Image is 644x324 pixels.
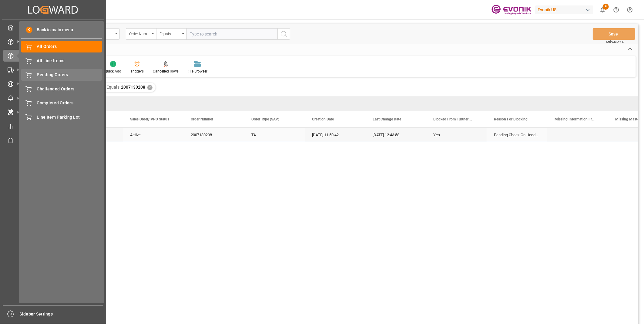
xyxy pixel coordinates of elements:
div: Order Number [129,30,150,37]
span: Line Item Parking Lot [37,114,102,120]
a: Completed Orders [21,97,102,109]
span: 9 [603,4,609,10]
button: Help Center [609,3,623,17]
img: Evonik-brand-mark-Deep-Purple-RGB.jpeg_1700498283.jpeg [491,5,531,15]
div: Cancelled Rows [153,69,179,74]
span: Completed Orders [37,100,102,106]
span: All Orders [37,43,102,50]
div: File Browser [188,69,207,74]
span: Sidebar Settings [20,311,104,317]
div: Evonik US [535,5,593,14]
div: [DATE] 11:50:42 [305,128,365,142]
button: Evonik US [535,4,596,15]
div: Quick Add [105,69,121,74]
button: show 9 new notifications [596,3,609,17]
a: My Reports [3,120,103,132]
div: 2007130208 [183,128,244,142]
span: Challenged Orders [37,86,102,92]
span: Ctrl/CMD + S [606,39,624,44]
div: [DATE] 12:43:58 [365,128,426,142]
div: Active [130,128,176,142]
input: Type to search [186,28,277,40]
span: Back to main menu [32,27,73,33]
a: All Orders [21,41,102,52]
button: Save [593,28,635,40]
div: Pending Check On Header Level, Special Transport Requirements Unchecked [487,128,547,142]
a: Line Item Parking Lot [21,111,102,123]
span: Order Type (SAP) [251,117,279,121]
a: Pending Orders [21,69,102,81]
span: Missing Information From Header [555,117,595,121]
span: Equals [106,85,119,89]
div: Triggers [130,69,144,74]
div: ✕ [147,85,153,90]
div: Equals [159,30,180,37]
span: Pending Orders [37,72,102,78]
a: Transport Planner [3,134,103,146]
div: Yes [433,128,479,142]
a: All Line Items [21,55,102,66]
span: Sales Order/IVPO Status [130,117,169,121]
span: Blocked From Further Processing [433,117,474,121]
a: My Cockpit [3,22,103,33]
span: Last Change Date [373,117,401,121]
button: search button [277,28,290,40]
span: Creation Date [312,117,334,121]
span: Reason For Blocking [494,117,528,121]
button: open menu [156,28,186,40]
span: All Line Items [37,58,102,64]
span: Order Number [191,117,213,121]
a: Challenged Orders [21,83,102,95]
span: 2007130208 [121,85,145,89]
div: TA [244,128,305,142]
button: open menu [126,28,156,40]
